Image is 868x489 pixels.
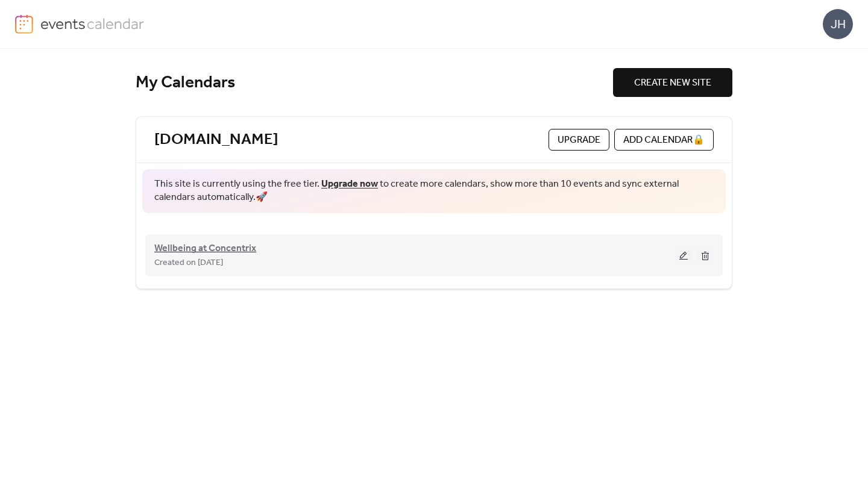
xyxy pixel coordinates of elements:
[634,76,711,90] span: CREATE NEW SITE
[321,175,378,193] a: Upgrade now
[823,9,853,39] div: JH
[154,241,256,256] span: Wellbeing at Concentrix
[154,245,256,252] a: Wellbeing at Concentrix
[558,133,600,148] span: Upgrade
[154,256,223,270] span: Created on [DATE]
[549,129,609,151] button: Upgrade
[136,72,613,93] div: My Calendars
[613,68,732,97] button: CREATE NEW SITE
[154,130,278,150] a: [DOMAIN_NAME]
[154,178,714,205] span: This site is currently using the free tier. to create more calendars, show more than 10 events an...
[40,14,145,33] img: logo-type
[15,14,33,34] img: logo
